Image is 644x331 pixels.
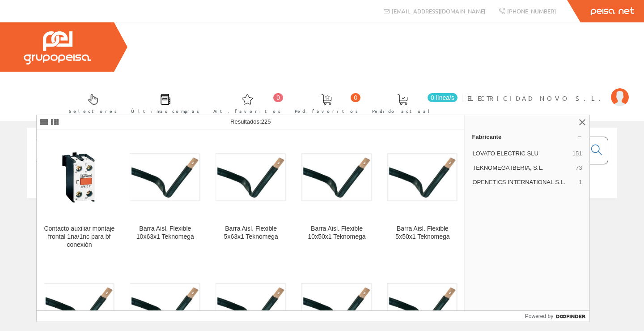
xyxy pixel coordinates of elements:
div: Contacto auxiliar montaje frontal 1na/1nc para bf conexión [44,225,115,249]
a: Selectores [60,86,122,119]
a: Contacto auxiliar montaje frontal 1na/1nc para bf conexión Contacto auxiliar montaje frontal 1na/... [37,130,122,259]
span: ELECTRICIDAD NOVO S.L. [467,94,606,103]
div: Barra Aisl. Flexible 10x63x1 Teknomega [130,225,201,241]
a: ELECTRICIDAD NOVO S.L. [467,86,629,95]
div: Barra Aisl. Flexible 5x50x1 Teknomega [387,225,458,241]
img: Grupo Peisa [24,31,91,64]
a: Fabricante [465,129,589,144]
a: Barra Aisl. Flexible 5x63x1 Teknomega Barra Aisl. Flexible 5x63x1 Teknomega [208,130,294,259]
span: 225 [261,118,271,125]
span: TEKNOMEGA IBERIA, S.L. [472,164,572,172]
div: Barra Aisl. Flexible 10x50x1 Teknomega [301,225,373,241]
span: 151 [572,150,582,158]
div: © Grupo Peisa [27,209,617,217]
span: Art. favoritos [213,107,281,116]
span: Ped. favoritos [295,107,358,116]
a: Últimas compras [122,86,204,119]
img: Barra Aisl. Flexible 10x63x1 Teknomega [130,153,201,202]
img: Barra Aisl. Flexible 5x63x1 Teknomega [216,153,287,202]
span: Selectores [69,107,117,116]
span: 1 [579,178,582,186]
img: Contacto auxiliar montaje frontal 1na/1nc para bf conexión [44,150,115,204]
span: OPENETICS INTERNATIONAL S.L. [472,178,575,186]
img: Barra Aisl. Flexible 5x50x1 Teknomega [387,153,458,202]
span: 73 [576,164,582,172]
span: 0 [273,93,283,102]
span: 0 línea/s [428,93,458,102]
span: Powered by [525,312,553,320]
span: Resultados: [230,118,271,125]
span: Últimas compras [131,107,199,116]
img: Barra Aisl. Flexible 10x50x1 Teknomega [301,153,373,202]
div: Barra Aisl. Flexible 5x63x1 Teknomega [216,225,287,241]
a: Barra Aisl. Flexible 10x50x1 Teknomega Barra Aisl. Flexible 10x50x1 Teknomega [294,130,380,259]
span: [EMAIL_ADDRESS][DOMAIN_NAME] [392,7,485,15]
a: Barra Aisl. Flexible 10x63x1 Teknomega Barra Aisl. Flexible 10x63x1 Teknomega [123,130,208,259]
span: Pedido actual [372,107,433,116]
a: Barra Aisl. Flexible 5x50x1 Teknomega Barra Aisl. Flexible 5x50x1 Teknomega [380,130,466,259]
a: Powered by [525,311,590,322]
span: [PHONE_NUMBER] [507,7,556,15]
span: 0 [351,93,360,102]
span: LOVATO ELECTRIC SLU [472,150,568,158]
